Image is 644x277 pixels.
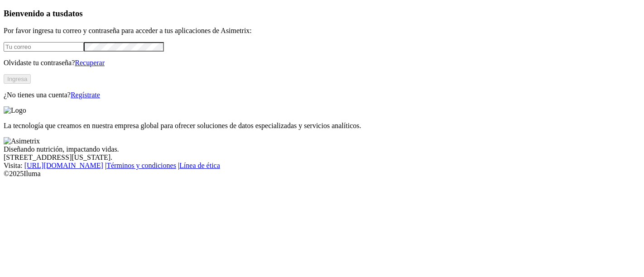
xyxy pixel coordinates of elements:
[24,162,103,169] a: [URL][DOMAIN_NAME]
[4,153,640,162] div: [STREET_ADDRESS][US_STATE].
[4,27,640,35] p: Por favor ingresa tu correo y contraseña para acceder a tus aplicaciones de Asimetrix:
[4,106,26,115] img: Logo
[4,59,640,67] p: Olvidaste tu contraseña?
[4,170,640,178] div: © 2025 Iluma
[75,59,105,67] a: Recuperar
[4,162,640,170] div: Visita : | |
[4,137,40,145] img: Asimetrix
[4,74,31,84] button: Ingresa
[106,162,176,169] a: Términos y condiciones
[4,9,640,19] h3: Bienvenido a tus
[4,91,640,99] p: ¿No tienes una cuenta?
[4,145,640,153] div: Diseñando nutrición, impactando vidas.
[71,91,100,99] a: Regístrate
[179,162,220,169] a: Línea de ética
[63,9,83,18] span: datos
[4,42,84,52] input: Tu correo
[4,122,640,130] p: La tecnología que creamos en nuestra empresa global para ofrecer soluciones de datos especializad...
